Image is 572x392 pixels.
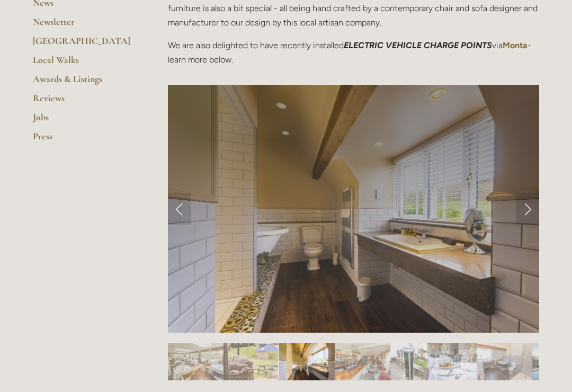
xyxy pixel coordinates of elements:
[335,343,390,380] img: Slide 4
[33,73,134,92] a: Awards & Listings
[33,111,134,130] a: Jobs
[427,343,477,380] img: Slide 6
[503,40,528,50] a: Monta
[516,193,539,225] a: Next Slide
[224,343,279,380] img: Slide 2
[279,343,335,380] img: Slide 3
[33,54,134,73] a: Local Walks
[33,92,134,111] a: Reviews
[168,193,191,225] a: Previous Slide
[344,40,492,50] em: ELECTRIC VEHICLE CHARGE POINTS
[168,38,539,67] p: We are also delighted to have recently installed via - learn more below.
[33,130,134,149] a: Press
[33,16,134,35] a: Newsletter
[33,35,134,54] a: [GEOGRAPHIC_DATA]
[477,343,532,380] img: Slide 7
[168,343,224,380] img: Slide 1
[390,343,427,380] img: Slide 5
